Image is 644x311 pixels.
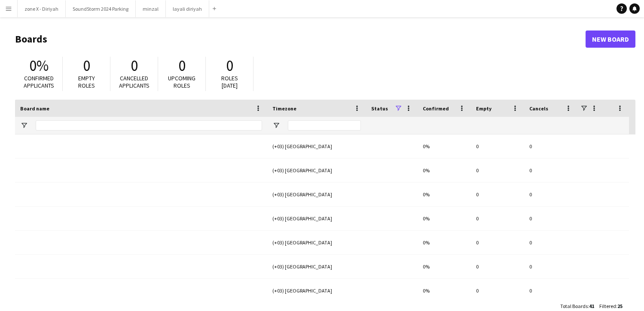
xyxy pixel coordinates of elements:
[589,303,594,309] span: 41
[586,30,635,48] a: New Board
[267,255,366,278] div: (+03) [GEOGRAPHIC_DATA]
[476,105,491,112] span: Empty
[617,303,623,309] span: 25
[166,0,209,17] button: layali diriyah
[221,74,238,89] span: Roles [DATE]
[524,134,577,158] div: 0
[371,105,388,112] span: Status
[418,231,471,254] div: 0%
[418,207,471,230] div: 0%
[272,122,280,129] button: Open Filter Menu
[471,231,524,254] div: 0
[267,159,366,182] div: (+03) [GEOGRAPHIC_DATA]
[418,279,471,302] div: 0%
[524,207,577,230] div: 0
[66,0,136,17] button: SoundStorm 2024 Parking
[178,56,186,75] span: 0
[36,120,262,131] input: Board name Filter Input
[529,105,548,112] span: Cancels
[524,183,577,206] div: 0
[524,279,577,302] div: 0
[471,134,524,158] div: 0
[119,74,150,89] span: Cancelled applicants
[288,120,361,131] input: Timezone Filter Input
[15,33,586,46] h1: Boards
[423,105,449,112] span: Confirmed
[226,56,233,75] span: 0
[471,279,524,302] div: 0
[131,56,138,75] span: 0
[524,231,577,254] div: 0
[18,0,66,17] button: zone X - Diriyah
[524,159,577,182] div: 0
[20,122,28,129] button: Open Filter Menu
[599,303,616,309] span: Filtered
[136,0,166,17] button: minzal
[418,183,471,206] div: 0%
[267,134,366,158] div: (+03) [GEOGRAPHIC_DATA]
[471,159,524,182] div: 0
[524,255,577,278] div: 0
[78,74,95,89] span: Empty roles
[83,56,90,75] span: 0
[418,134,471,158] div: 0%
[29,56,49,75] span: 0%
[471,183,524,206] div: 0
[267,231,366,254] div: (+03) [GEOGRAPHIC_DATA]
[267,279,366,302] div: (+03) [GEOGRAPHIC_DATA]
[272,105,296,112] span: Timezone
[168,74,195,89] span: Upcoming roles
[20,105,49,112] span: Board name
[471,207,524,230] div: 0
[267,207,366,230] div: (+03) [GEOGRAPHIC_DATA]
[471,255,524,278] div: 0
[267,183,366,206] div: (+03) [GEOGRAPHIC_DATA]
[418,159,471,182] div: 0%
[24,74,54,89] span: Confirmed applicants
[418,255,471,278] div: 0%
[560,303,588,309] span: Total Boards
